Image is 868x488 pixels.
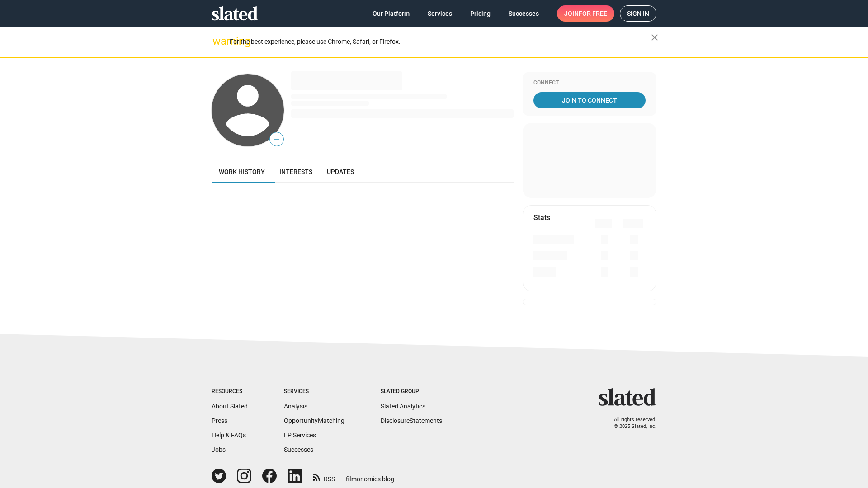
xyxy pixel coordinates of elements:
span: Successes [509,5,539,22]
a: About Slated [212,403,248,410]
mat-icon: warning [212,36,223,47]
a: Press [212,417,227,424]
span: for free [579,5,607,22]
div: For the best experience, please use Chrome, Safari, or Firefox. [230,36,651,48]
div: Connect [533,80,646,87]
div: Slated Group [381,388,442,395]
a: Join To Connect [533,92,646,108]
mat-icon: close [649,32,660,43]
a: Our Platform [365,5,417,22]
a: Sign in [620,5,656,22]
span: Updates [327,168,354,175]
a: OpportunityMatching [284,417,344,424]
a: Updates [320,161,361,183]
a: RSS [313,469,335,483]
a: filmonomics blog [346,468,394,483]
a: Work history [212,161,272,183]
a: Slated Analytics [381,403,425,410]
a: Interests [272,161,320,183]
span: Sign in [627,6,649,21]
a: Successes [284,446,313,453]
div: Services [284,388,344,395]
a: Pricing [463,5,498,22]
p: All rights reserved. © 2025 Slated, Inc. [604,417,656,430]
a: Services [420,5,459,22]
span: Work history [219,168,265,175]
a: DisclosureStatements [381,417,442,424]
span: Services [428,5,452,22]
span: Pricing [470,5,491,22]
span: Our Platform [373,5,410,22]
span: Interests [279,168,312,175]
a: Jobs [212,446,226,453]
mat-card-title: Stats [533,213,550,222]
span: Join To Connect [535,92,644,108]
span: film [346,475,357,483]
span: Join [564,5,607,22]
a: EP Services [284,432,316,439]
a: Successes [501,5,546,22]
span: — [270,134,283,145]
a: Help & FAQs [212,432,246,439]
a: Analysis [284,403,307,410]
a: Joinfor free [557,5,614,22]
div: Resources [212,388,248,395]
